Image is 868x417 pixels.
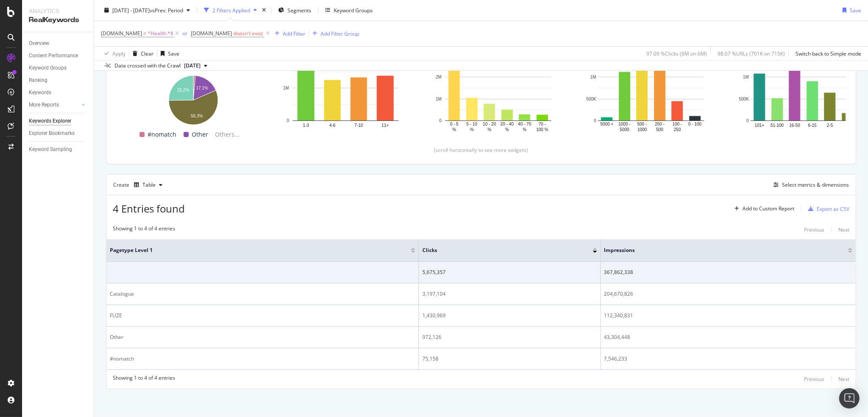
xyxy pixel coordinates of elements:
text: 0 [594,118,596,123]
svg: A chart. [432,51,564,133]
text: 0 [439,118,442,123]
div: 43,304,448 [604,333,852,341]
div: Next [838,375,849,383]
text: 100 - [673,122,682,127]
button: Segments [275,3,315,17]
span: [DOMAIN_NAME] [191,30,232,37]
div: 972,126 [422,333,597,341]
div: 367,862,338 [604,269,852,276]
button: [DATE] - [DATE]vsPrev. Period [101,3,193,17]
div: Create [113,178,166,192]
text: 0 [746,118,749,123]
div: 3,197,104 [422,290,597,298]
div: Table [142,182,156,188]
a: Ranking [29,76,88,85]
span: Segments [287,6,311,14]
span: [DOMAIN_NAME] [101,30,142,37]
text: 0 - 5 [450,122,458,127]
text: 1M [283,86,289,90]
text: 1M [436,97,442,101]
div: 97.09 % Clicks ( 6M on 6M ) [646,50,707,57]
text: 1M [590,75,596,80]
text: 5000 + [600,122,614,127]
a: Keyword Groups [29,64,88,73]
button: Select metrics & dimensions [770,180,849,190]
span: pagetype Level 1 [110,246,398,254]
text: 5 - 10 [466,122,477,127]
text: 20 - 40 [500,122,514,127]
div: Overview [29,39,49,48]
text: 56.3% [191,114,203,119]
div: Other [110,333,415,341]
span: ≠ [143,30,146,37]
svg: A chart. [127,71,259,126]
div: More Reports [29,101,59,109]
div: #nomatch [110,355,415,363]
button: Apply [101,47,126,60]
text: 10 - 20 [483,122,497,127]
button: or [182,29,187,37]
div: 112,340,831 [604,312,852,319]
div: RealKeywords [29,15,87,25]
text: 25.2% [177,88,189,92]
div: 5,675,357 [422,269,597,276]
text: 0 [287,118,289,123]
div: Export as CSV [817,205,849,213]
div: FUZE [110,312,415,319]
text: 2M [436,75,442,80]
button: Table [131,178,166,192]
button: [DATE] [181,61,211,71]
div: Explorer Bookmarks [29,129,75,138]
span: [DATE] - [DATE] [112,6,150,14]
button: Save [839,3,861,17]
div: Ranking [29,76,47,85]
a: Explorer Bookmarks [29,129,88,138]
div: 204,670,826 [604,290,852,298]
div: Showing 1 to 4 of 4 entries [113,225,175,235]
a: Content Performance [29,51,88,60]
span: Impressions [604,246,835,254]
text: 70 - [539,122,546,127]
text: 1000 - [619,122,631,127]
div: (scroll horizontally to see more widgets) [117,146,846,154]
text: 500K [586,97,597,101]
span: 4 Entries found [113,202,185,215]
svg: A chart. [279,51,412,133]
text: 250 [674,128,681,132]
div: Apply [112,50,126,57]
text: 1000 [637,128,647,132]
button: 2 Filters Applied [201,3,260,17]
button: Previous [804,225,824,235]
div: Clear [141,50,154,57]
text: 17.1% [196,86,208,90]
div: Select metrics & dimensions [782,181,849,188]
div: Add to Custom Report [742,206,794,211]
div: Analytics [29,7,87,15]
div: Catalogue [110,290,415,298]
a: Keywords [29,88,88,97]
text: 500K [739,97,749,101]
span: doesn't exist [233,30,263,37]
div: Previous [804,226,824,233]
text: % [488,128,491,132]
text: 2-5 [827,123,833,128]
div: Add Filter Group [321,30,359,37]
a: Overview [29,39,88,48]
span: Other [192,129,209,140]
div: Showing 1 to 4 of 4 entries [113,374,175,384]
text: 51-100 [770,123,784,128]
svg: A chart. [585,51,717,133]
div: 1,430,969 [422,312,597,319]
div: 7,546,233 [604,355,852,363]
div: Open Intercom Messenger [839,388,860,409]
button: Add Filter [271,28,305,39]
a: More Reports [29,101,79,109]
span: Others... [212,129,243,140]
text: 6-15 [808,123,817,128]
div: or [182,30,187,37]
text: % [470,128,474,132]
